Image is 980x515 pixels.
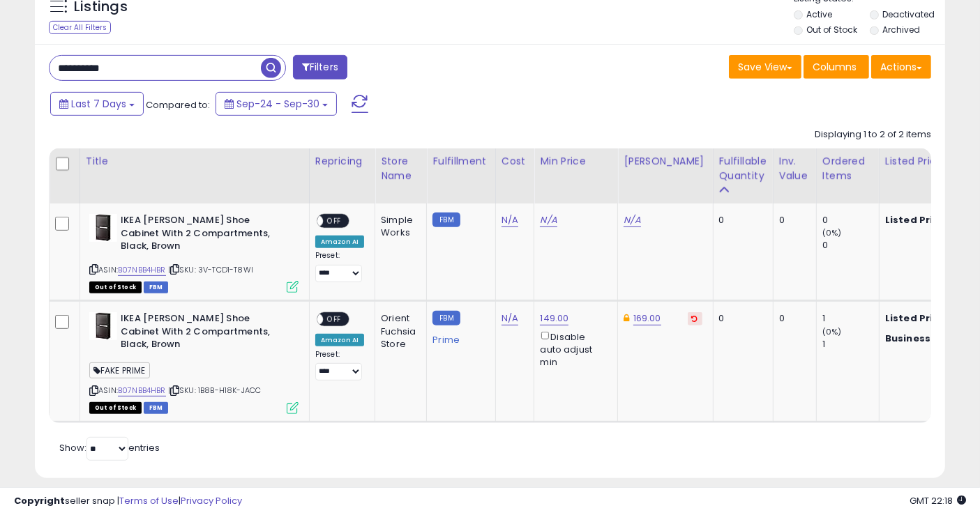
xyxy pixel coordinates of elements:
div: Displaying 1 to 2 of 2 items [815,128,931,141]
div: Title [86,154,303,169]
div: Amazon AI [315,236,364,248]
span: All listings that are currently out of stock and unavailable for purchase on Amazon [89,402,142,414]
img: 41kBHxb9dlL._SL40_.jpg [89,214,117,242]
button: Save View [729,55,801,79]
small: FBM [432,311,460,325]
div: Ordered Items [822,154,873,183]
button: Filters [293,55,347,79]
span: All listings that are currently out of stock and unavailable for purchase on Amazon [89,282,142,293]
span: OFF [323,215,345,227]
i: Revert to store-level Dynamic Max Price [692,315,698,322]
a: N/A [540,213,557,227]
span: | SKU: 3V-TCD1-T8WI [168,264,253,275]
span: Compared to: [146,98,210,112]
a: 149.00 [540,312,568,325]
div: ASIN: [89,312,299,412]
div: Simple Works [381,214,416,239]
b: IKEA [PERSON_NAME] Shoe Cabinet With 2 Compartments, Black, Brown [121,214,290,256]
img: 41kBHxb9dlL._SL40_.jpg [89,312,117,340]
label: Active [807,8,833,20]
small: (0%) [822,227,842,238]
label: Archived [883,24,921,36]
div: Amazon AI [315,334,364,346]
label: Out of Stock [807,24,858,36]
div: 1 [822,338,879,351]
span: Columns [813,60,857,74]
div: [PERSON_NAME] [624,154,707,169]
a: Terms of Use [119,494,179,507]
span: 2025-10-8 22:18 GMT [910,494,966,507]
div: 0 [719,312,762,325]
div: 1 [822,312,879,325]
div: 0 [779,312,806,325]
button: Sep-24 - Sep-30 [216,92,337,116]
span: FAKE PRIME [89,362,150,378]
div: Preset: [315,350,364,381]
div: seller snap | | [14,495,242,508]
div: Preset: [315,251,364,282]
div: Repricing [315,154,369,169]
a: N/A [502,213,518,227]
span: FBM [144,402,169,414]
a: N/A [624,213,640,227]
div: Disable auto adjust min [540,329,607,369]
div: Orient Fuchsia Store [381,312,416,351]
b: IKEA [PERSON_NAME] Shoe Cabinet With 2 Compartments, Black, Brown [121,312,290,355]
div: ASIN: [89,214,299,291]
small: FBM [432,213,460,227]
div: Prime [432,329,484,346]
div: Fulfillable Quantity [719,154,767,183]
div: Inv. value [779,154,811,183]
a: B07NBB4HBR [118,385,166,397]
div: 0 [822,239,879,252]
span: Sep-24 - Sep-30 [236,97,319,111]
span: Show: entries [59,441,160,454]
div: Clear All Filters [49,21,111,34]
div: Min Price [540,154,612,169]
b: Listed Price: [885,213,949,226]
b: Business Price: [885,332,962,345]
span: | SKU: 1B8B-H18K-JACC [168,385,262,396]
div: Fulfillment [432,154,489,169]
a: Privacy Policy [181,494,242,507]
span: FBM [144,282,169,293]
a: 169.00 [633,312,661,325]
label: Deactivated [883,8,935,20]
div: Store Name [381,154,421,183]
small: (0%) [822,326,842,337]
div: 0 [719,214,762,226]
div: 0 [779,214,806,226]
b: Listed Price: [885,312,949,325]
button: Last 7 Days [50,92,144,116]
span: Last 7 Days [71,97,126,111]
button: Actions [871,55,931,79]
div: 0 [822,214,879,226]
strong: Copyright [14,494,65,507]
div: Cost [502,154,529,169]
a: B07NBB4HBR [118,264,166,276]
span: OFF [323,314,345,325]
button: Columns [804,55,869,79]
a: N/A [502,312,518,325]
i: This overrides the store level Dynamic Max Price for this listing [624,314,629,323]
